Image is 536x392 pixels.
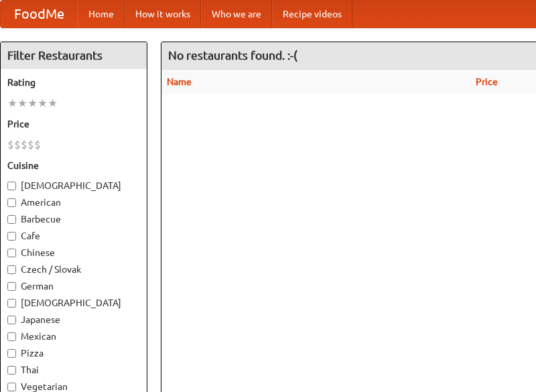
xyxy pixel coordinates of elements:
input: Pizza [7,349,16,358]
input: German [7,282,16,291]
li: $ [27,137,34,152]
input: Czech / Slovak [7,265,16,274]
li: ★ [27,96,38,111]
label: Cafe [7,229,140,243]
h5: Rating [7,76,140,89]
input: [DEMOGRAPHIC_DATA] [7,182,16,190]
li: $ [21,137,27,152]
label: Chinese [7,246,140,259]
label: Czech / Slovak [7,263,140,276]
label: [DEMOGRAPHIC_DATA] [7,179,140,192]
li: $ [7,137,14,152]
input: Barbecue [7,215,16,224]
label: Thai [7,363,140,377]
a: How it works [125,1,201,27]
label: Barbecue [7,212,140,226]
li: ★ [48,96,58,111]
li: ★ [7,96,17,111]
input: Japanese [7,316,16,324]
input: Thai [7,366,16,375]
label: Mexican [7,330,140,343]
li: $ [14,137,21,152]
h5: Price [7,117,140,131]
label: Pizza [7,346,140,360]
input: Mexican [7,332,16,341]
label: American [7,196,140,209]
label: Japanese [7,313,140,326]
input: Cafe [7,232,16,241]
a: Recipe videos [272,1,352,27]
label: German [7,279,140,293]
ng-pluralize: No restaurants found. :-( [168,49,297,62]
input: Vegetarian [7,383,16,391]
li: ★ [17,96,27,111]
a: Price [476,76,498,87]
a: FoodMe [1,1,78,27]
a: Home [78,1,125,27]
li: ★ [38,96,48,111]
input: American [7,198,16,207]
a: Who we are [201,1,272,27]
label: [DEMOGRAPHIC_DATA] [7,296,140,310]
h5: Cuisine [7,159,140,172]
input: Chinese [7,249,16,257]
a: Name [167,76,192,87]
li: $ [34,137,41,152]
h4: Filter Restaurants [1,42,147,69]
input: [DEMOGRAPHIC_DATA] [7,299,16,308]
